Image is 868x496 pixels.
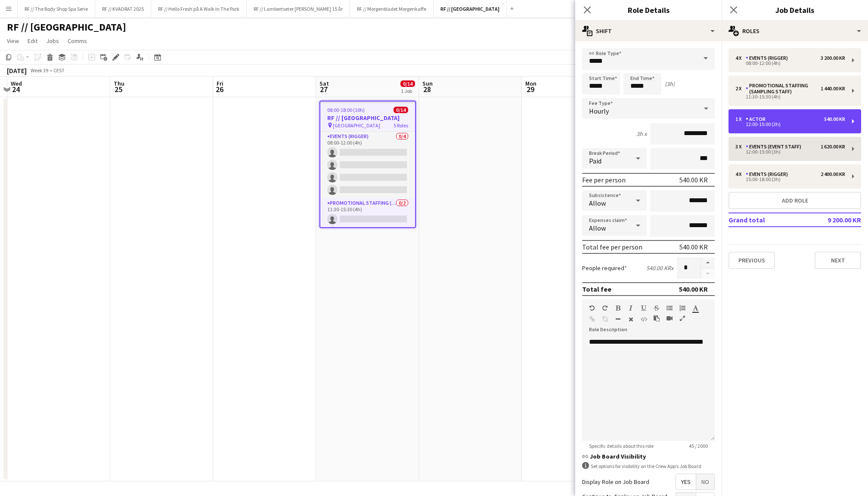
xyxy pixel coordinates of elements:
[64,35,90,46] a: Comms
[746,144,805,150] div: Events (Event Staff)
[735,171,746,177] div: 4 x
[327,107,365,113] span: 08:00-18:00 (10h)
[217,80,223,87] span: Fri
[582,443,660,449] span: Specific details about this role
[679,176,708,184] div: 540.00 KR
[735,55,746,61] div: 4 x
[247,0,350,17] button: RF // Lambertseter [PERSON_NAME] 15 år
[735,86,746,92] div: 2 x
[722,4,868,15] h3: Job Details
[46,37,59,45] span: Jobs
[735,144,746,150] div: 3 x
[319,80,329,87] span: Sat
[575,4,722,15] h3: Role Details
[815,252,861,269] button: Next
[401,88,415,94] div: 1 Job
[582,478,649,486] label: Display Role on Job Board
[582,243,642,251] div: Total fee per person
[318,84,329,94] span: 27
[676,474,696,490] span: Yes
[646,264,673,272] div: 540.00 KR x
[735,116,746,122] div: 1 x
[400,80,415,87] span: 0/14
[7,37,19,45] span: View
[112,84,124,94] span: 25
[589,224,606,232] span: Allow
[722,21,868,41] div: Roles
[11,80,22,87] span: Wed
[582,264,627,272] label: People required
[95,0,151,17] button: RF // KVADRAT 2025
[735,150,845,154] div: 12:00-15:00 (3h)
[589,157,601,165] span: Paid
[7,66,27,75] div: [DATE]
[319,101,416,228] app-job-card: 08:00-18:00 (10h)0/14RF // [GEOGRAPHIC_DATA] [GEOGRAPHIC_DATA]5 RolesEvents (Rigger)0/408:00-12:0...
[679,305,685,311] button: Ordered List
[525,80,536,87] span: Mon
[320,114,415,122] h3: RF // [GEOGRAPHIC_DATA]
[151,0,247,17] button: RF // Hello Fresh på A Walk In The Park
[320,132,415,198] app-card-role: Events (Rigger)0/408:00-12:00 (4h)
[628,316,634,323] button: Clear Formatting
[679,315,685,322] button: Fullscreen
[654,305,660,311] button: Strikethrough
[665,80,675,88] div: (3h)
[628,305,634,311] button: Italic
[582,453,715,460] h3: Job Board Visibility
[728,252,775,269] button: Previous
[615,305,621,311] button: Bold
[821,144,845,150] div: 1 620.00 KR
[589,199,606,207] span: Allow
[641,316,647,323] button: HTML Code
[821,55,845,61] div: 3 200.00 KR
[666,305,673,311] button: Unordered List
[821,86,845,92] div: 1 440.00 KR
[114,80,124,87] span: Thu
[18,0,95,17] button: RF // The Body Shop Spa Serie
[524,84,536,94] span: 29
[701,257,715,268] button: Increase
[28,37,37,45] span: Edit
[394,122,408,129] span: 5 Roles
[746,55,791,61] div: Events (Rigger)
[807,213,861,227] td: 9 200.00 KR
[421,84,433,94] span: 28
[422,80,433,87] span: Sun
[68,37,87,45] span: Comms
[350,0,434,17] button: RF // Morgenbladet Morgenkaffe
[728,192,861,209] button: Add role
[589,305,595,311] button: Undo
[666,315,673,322] button: Insert video
[333,122,380,129] span: [GEOGRAPHIC_DATA]
[215,84,223,94] span: 26
[575,21,722,41] div: Shift
[615,316,621,323] button: Horizontal Line
[582,462,715,470] div: Set options for visibility on the Crew App’s Job Board
[735,95,845,99] div: 11:30-15:30 (4h)
[824,116,845,122] div: 540.00 KR
[746,116,769,122] div: Actor
[3,35,22,46] a: View
[7,21,126,34] h1: RF // [GEOGRAPHIC_DATA]
[746,83,821,95] div: Promotional Staffing (Sampling Staff)
[636,130,647,138] div: 3h x
[735,122,845,126] div: 12:00-15:00 (3h)
[53,67,65,74] div: CEST
[735,177,845,182] div: 15:00-18:00 (3h)
[692,305,698,311] button: Text Color
[682,443,715,449] span: 45 / 2000
[602,305,608,311] button: Redo
[43,35,62,46] a: Jobs
[679,243,708,251] div: 540.00 KR
[735,61,845,65] div: 08:00-12:00 (4h)
[9,84,22,94] span: 24
[24,35,41,46] a: Edit
[654,315,660,322] button: Paste as plain text
[28,67,50,74] span: Week 39
[582,285,611,293] div: Total fee
[728,213,807,227] td: Grand total
[696,474,714,490] span: No
[641,305,647,311] button: Underline
[679,285,708,293] div: 540.00 KR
